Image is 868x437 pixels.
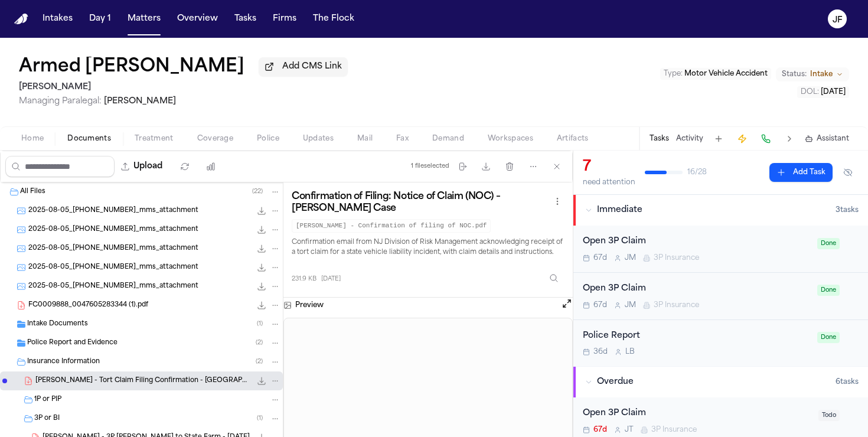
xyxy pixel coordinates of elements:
[123,8,165,30] a: Matters
[27,357,100,367] span: Insurance Information
[104,97,176,106] span: [PERSON_NAME]
[28,301,148,311] span: FC0009888_0047605283344 (1).pdf
[38,8,77,30] button: Intakes
[257,415,263,422] span: ( 1 )
[256,281,267,292] button: Download 2025-08-05_201-407-2327_mms_attachment
[625,425,634,435] span: J T
[256,299,267,311] button: Download FC0009888_0047605283344 (1).pdf
[833,16,843,24] text: JF
[292,219,491,233] code: [PERSON_NAME] - Confirmation of filing of NOC.pdf
[28,225,198,235] span: 2025-08-05_[PHONE_NUMBER]_mms_attachment
[593,253,607,263] span: 67d
[817,134,849,144] span: Assistant
[561,298,573,309] button: Open preview
[256,205,267,217] button: Download 2025-08-05_201-407-2327_mms_attachment
[172,8,223,30] button: Overview
[396,134,409,144] span: Fax
[776,67,849,81] button: Change status from Intake
[769,163,833,182] button: Add Task
[308,8,359,30] a: The Flock
[583,158,635,177] div: 7
[583,235,810,249] div: Open 3P Claim
[597,376,634,388] span: Overdue
[19,57,244,78] button: Edit matter name
[625,253,636,263] span: J M
[197,134,233,144] span: Coverage
[295,301,324,310] h3: Preview
[135,134,174,144] span: Treatment
[256,358,263,365] span: ( 2 )
[660,68,771,80] button: Edit Type: Motor Vehicle Accident
[34,395,61,405] span: 1P or PIP
[625,347,635,357] span: L B
[488,134,533,144] span: Workspaces
[734,131,750,147] button: Create Immediate Task
[5,156,115,177] input: Search files
[27,338,118,348] span: Police Report and Evidence
[583,407,811,420] div: Open 3P Claim
[21,134,44,144] span: Home
[651,425,697,435] span: 3P Insurance
[687,168,707,177] span: 16 / 28
[817,332,840,343] span: Done
[282,61,342,73] span: Add CMS Link
[14,14,28,25] img: Finch Logo
[19,80,348,94] h2: [PERSON_NAME]
[257,134,279,144] span: Police
[797,86,849,98] button: Edit DOL: 2025-07-28
[573,195,868,226] button: Immediate3tasks
[782,70,807,79] span: Status:
[810,70,833,79] span: Intake
[67,134,111,144] span: Documents
[256,224,267,236] button: Download 2025-08-05_201-407-2327_mms_attachment
[268,8,301,30] button: Firms
[432,134,464,144] span: Demand
[593,347,608,357] span: 36d
[573,226,868,273] div: Open task: Open 3P Claim
[557,134,589,144] span: Artifacts
[836,377,859,387] span: 6 task s
[34,414,60,424] span: 3P or BI
[292,275,316,283] span: 231.9 KB
[292,237,564,259] p: Confirmation email from NJ Division of Risk Management acknowledging receipt of a tort claim for ...
[20,187,45,197] span: All Files
[259,57,348,76] button: Add CMS Link
[19,57,244,78] h1: Armed [PERSON_NAME]
[27,319,88,330] span: Intake Documents
[650,134,669,144] button: Tasks
[256,340,263,346] span: ( 2 )
[654,301,699,310] span: 3P Insurance
[836,206,859,215] span: 3 task s
[28,263,198,273] span: 2025-08-05_[PHONE_NUMBER]_mms_attachment
[257,321,263,327] span: ( 1 )
[411,162,449,170] div: 1 file selected
[28,206,198,216] span: 2025-08-05_[PHONE_NUMBER]_mms_attachment
[583,282,810,296] div: Open 3P Claim
[256,262,267,273] button: Download 2025-08-05_201-407-2327_mms_attachment
[625,301,636,310] span: J M
[357,134,373,144] span: Mail
[710,131,727,147] button: Add Task
[818,410,840,421] span: Todo
[14,14,28,25] a: Home
[321,275,341,283] span: [DATE]
[28,244,198,254] span: 2025-08-05_[PHONE_NUMBER]_mms_attachment
[115,156,169,177] button: Upload
[676,134,703,144] button: Activity
[817,238,840,249] span: Done
[303,134,334,144] span: Updates
[84,8,116,30] button: Day 1
[593,301,607,310] span: 67d
[28,282,198,292] span: 2025-08-05_[PHONE_NUMBER]_mms_attachment
[561,298,573,313] button: Open preview
[252,188,263,195] span: ( 22 )
[583,330,810,343] div: Police Report
[230,8,261,30] button: Tasks
[35,376,251,386] span: [PERSON_NAME] - Tort Claim Filing Confirmation - [GEOGRAPHIC_DATA] State - [DATE]
[256,375,267,387] button: Download A. Barkley - Tort Claim Filing Confirmation - NJ State - 7.28.25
